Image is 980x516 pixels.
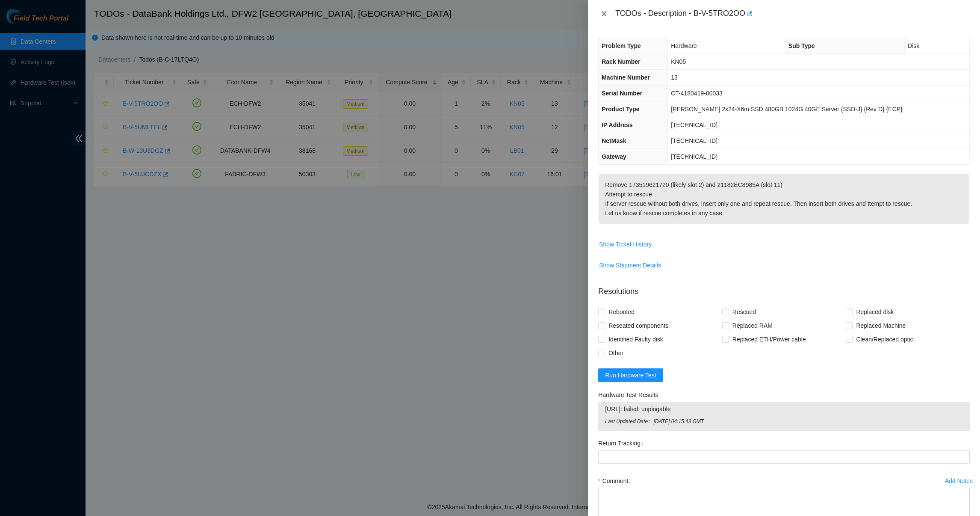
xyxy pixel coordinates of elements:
[605,305,638,319] span: Rebooted
[605,346,627,360] span: Other
[599,174,969,224] p: Remove 173519621720 (likely slot 2) and 21182EC8985A (slot 11) Attempt to rescue If server rescue...
[598,436,646,450] label: Return Tracking
[598,368,663,382] button: Run Hardware Test
[601,10,608,17] span: close
[605,319,672,332] span: Reseated components
[602,122,632,128] span: IP Address
[599,240,652,249] span: Show Ticket History
[671,153,717,160] span: [TECHNICAL_ID]
[598,10,610,18] button: Close
[671,137,717,144] span: [TECHNICAL_ID]
[908,42,919,49] span: Disk
[602,74,650,81] span: Machine Number
[605,332,667,346] span: Identified Faulty disk
[598,450,970,464] input: Return Tracking
[602,58,640,65] span: Rack Number
[671,106,903,113] span: [PERSON_NAME] 2x24-X6m SSD 480GB 1024G 40GE Server {SSD-J} {Rev D} {ECP}
[602,42,641,49] span: Problem Type
[599,261,661,270] span: Show Shipment Details
[605,371,656,380] span: Run Hardware Test
[729,332,809,346] span: Replaced ETH/Power cable
[945,478,973,484] div: Add Notes
[602,90,642,97] span: Serial Number
[615,7,970,21] div: TODOs - Description - B-V-5TRO2OO
[853,332,916,346] span: Clean/Replaced optic
[598,279,970,297] p: Resolutions
[598,474,634,488] label: Comment
[729,305,759,319] span: Rescued
[602,153,626,160] span: Gateway
[602,137,626,144] span: NetMask
[599,258,661,272] button: Show Shipment Details
[671,74,678,81] span: 13
[671,58,686,65] span: KN05
[599,237,652,251] button: Show Ticket History
[945,474,973,488] button: Add Notes
[853,305,897,319] span: Replaced disk
[598,388,664,402] label: Hardware Test Results
[729,319,776,332] span: Replaced RAM
[853,319,909,332] span: Replaced Machine
[654,418,963,426] span: [DATE] 04:15:43 GMT
[605,404,963,414] span: [URL]: failed: unpingable
[602,106,639,113] span: Product Type
[605,418,653,426] span: Last Updated Date
[788,42,815,49] span: Sub Type
[671,122,717,128] span: [TECHNICAL_ID]
[671,42,697,49] span: Hardware
[671,90,723,97] span: CT-4180419-00033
